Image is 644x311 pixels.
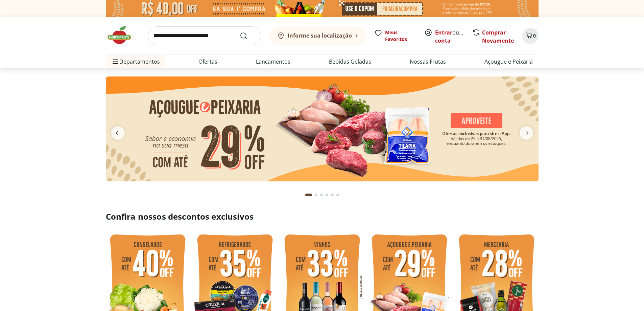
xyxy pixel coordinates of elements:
button: Current page from fs-carousel [304,187,313,203]
button: Go to page 2 from fs-carousel [313,187,319,203]
button: next [514,126,539,140]
h2: Confira nossos descontos exclusivos [106,211,539,222]
a: Entrar [435,29,452,36]
a: Lançamentos [256,58,290,66]
button: Menu [111,53,119,70]
img: açougue [106,76,539,181]
button: Go to page 4 from fs-carousel [324,187,330,203]
b: Informe sua localização [288,32,352,39]
button: Go to page 6 from fs-carousel [335,187,340,203]
span: 0 [533,32,536,39]
a: Ofertas [198,58,217,66]
span: Meus Favoritos [385,29,416,43]
button: previous [106,126,130,140]
a: Meus Favoritos [374,29,416,43]
button: Go to page 3 from fs-carousel [319,187,324,203]
button: Carrinho [522,28,539,44]
a: Bebidas Geladas [329,58,371,66]
a: Nossas Frutas [410,58,446,66]
button: Informe sua localização [269,26,366,45]
img: Hortifruti [106,25,140,45]
span: Departamentos [111,53,160,70]
a: Açougue e Peixaria [484,58,533,66]
button: Go to page 5 from fs-carousel [330,187,335,203]
a: Criar conta [435,29,472,44]
input: search [148,26,261,45]
button: Submit Search [240,32,256,40]
a: Comprar Novamente [482,29,514,44]
span: ou [435,28,465,45]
